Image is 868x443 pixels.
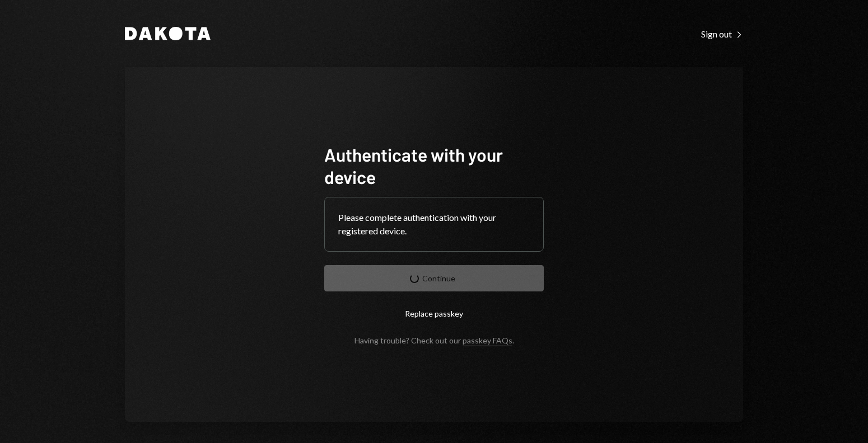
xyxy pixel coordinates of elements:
a: Sign out [701,27,743,40]
div: Please complete authentication with your registered device. [338,211,530,238]
a: passkey FAQs [463,336,512,346]
div: Sign out [701,29,743,40]
h1: Authenticate with your device [324,143,544,188]
button: Replace passkey [324,300,544,327]
div: Having trouble? Check out our . [354,336,514,345]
